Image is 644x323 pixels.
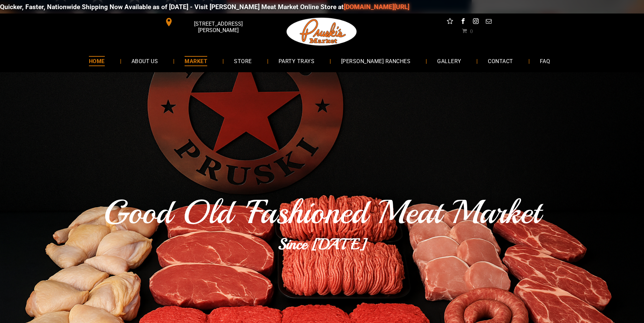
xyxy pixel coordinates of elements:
a: FAQ [530,52,560,70]
a: [STREET_ADDRESS][PERSON_NAME] [160,17,263,27]
a: instagram [471,17,480,27]
a: MARKET [174,52,217,70]
a: GALLERY [427,52,471,70]
span: 0 [470,28,473,33]
a: STORE [224,52,262,70]
a: facebook [458,17,467,27]
a: [PERSON_NAME] RANCHES [331,52,421,70]
a: Social network [446,17,454,27]
b: Since [DATE] [278,235,366,254]
a: email [484,17,493,27]
a: ABOUT US [121,52,168,70]
img: Pruski-s+Market+HQ+Logo2-259w.png [285,14,358,50]
span: MARKET [185,56,207,66]
a: HOME [79,52,115,70]
a: CONTACT [478,52,523,70]
span: [STREET_ADDRESS][PERSON_NAME] [174,17,262,37]
a: PARTY TRAYS [268,52,325,70]
span: Good Old 'Fashioned Meat Market [103,191,541,233]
